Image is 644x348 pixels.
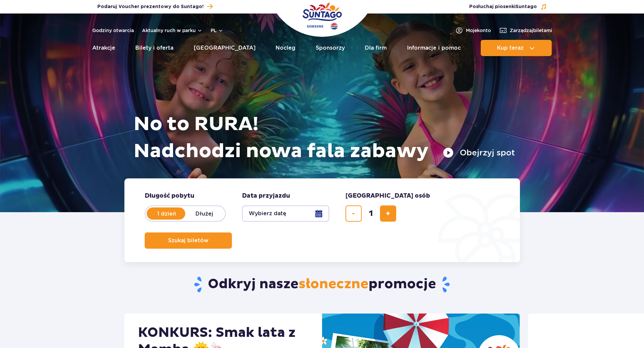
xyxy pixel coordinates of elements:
[516,4,537,9] span: Suntago
[365,40,387,56] a: Dla firm
[466,27,491,34] span: Moje konto
[276,40,295,56] a: Nocleg
[443,147,515,158] button: Obejrzyj spot
[407,40,461,56] a: Informacje i pomoc
[142,28,202,33] button: Aktualny ruch w parku
[455,26,491,34] a: Mojekonto
[345,192,430,200] span: [GEOGRAPHIC_DATA] osób
[185,206,224,221] label: Dłużej
[242,192,290,200] span: Data przyjazdu
[481,40,552,56] button: Kup teraz
[97,2,213,11] a: Podaruj Voucher prezentowy do Suntago!
[497,45,524,51] span: Kup teraz
[147,206,186,221] label: 1 dzień
[242,205,329,222] button: Wybierz datę
[124,276,520,293] h2: Odkryj nasze promocje
[299,276,368,293] span: słoneczne
[135,40,173,56] a: Bilety i oferta
[510,27,552,34] span: Zarządzaj biletami
[168,238,209,244] span: Szukaj biletów
[92,27,134,34] a: Godziny otwarcia
[92,40,115,56] a: Atrakcje
[499,26,552,34] a: Zarządzajbiletami
[345,205,362,222] button: usuń bilet
[469,3,537,10] span: Posłuchaj piosenki
[380,205,396,222] button: dodaj bilet
[145,192,194,200] span: Długość pobytu
[316,40,345,56] a: Sponsorzy
[145,232,232,249] button: Szukaj biletów
[97,3,204,10] span: Podaruj Voucher prezentowy do Suntago!
[363,205,379,222] input: liczba biletów
[134,111,515,165] h1: No to RURA! Nadchodzi nowa fala zabawy
[124,178,520,262] form: Planowanie wizyty w Park of Poland
[211,27,223,34] button: pl
[194,40,256,56] a: [GEOGRAPHIC_DATA]
[469,3,547,10] button: Posłuchaj piosenkiSuntago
